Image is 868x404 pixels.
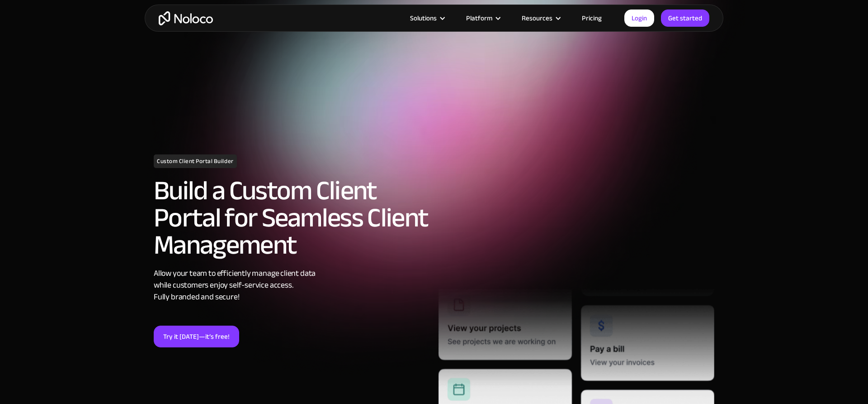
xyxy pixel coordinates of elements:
[455,12,510,24] div: Platform
[410,12,437,24] div: Solutions
[510,12,571,24] div: Resources
[571,12,613,24] a: Pricing
[159,11,213,25] a: home
[522,12,552,24] div: Resources
[154,326,239,347] a: Try it [DATE]—it’s free!
[154,154,237,168] h1: Custom Client Portal Builder
[624,10,654,27] a: Login
[399,12,455,24] div: Solutions
[154,177,429,259] h2: Build a Custom Client Portal for Seamless Client Management
[466,12,492,24] div: Platform
[661,10,709,27] a: Get started
[154,268,429,303] div: Allow your team to efficiently manage client data while customers enjoy self-service access. Full...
